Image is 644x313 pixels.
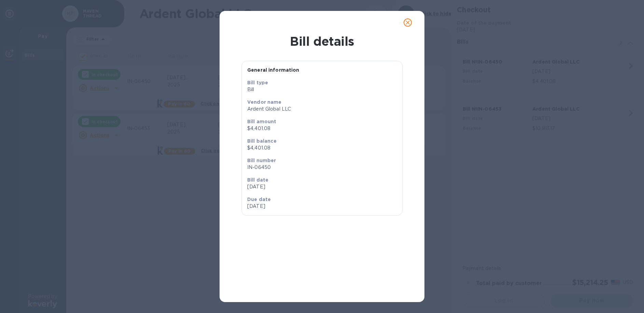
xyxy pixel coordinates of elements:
[247,138,277,144] b: Bill balance
[225,34,419,48] h1: Bill details
[247,197,271,202] b: Due date
[247,67,299,73] b: General information
[247,164,397,171] p: IN-06450
[247,99,282,105] b: Vendor name
[247,144,397,152] p: $4,401.08
[247,125,397,132] p: $4,401.08
[400,14,416,31] button: close
[247,105,397,113] p: Ardent Global LLC
[247,183,397,190] p: [DATE]
[247,80,268,85] b: Bill type
[247,86,397,93] p: Bill
[247,158,276,163] b: Bill number
[247,177,268,183] b: Bill date
[247,203,319,210] p: [DATE]
[247,119,277,124] b: Bill amount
